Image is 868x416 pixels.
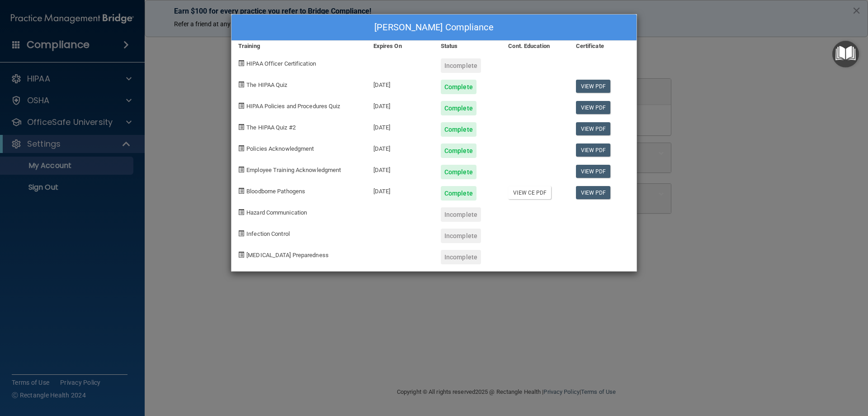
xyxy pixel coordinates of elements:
div: Expires On [367,41,434,52]
span: The HIPAA Quiz #2 [246,124,296,131]
div: Status [434,41,501,52]
span: HIPAA Officer Certification [246,60,316,67]
div: Complete [441,186,476,201]
span: HIPAA Policies and Procedures Quiz [246,103,340,110]
span: Hazard Communication [246,209,307,216]
div: [DATE] [367,115,434,137]
div: Incomplete [441,58,481,73]
div: [PERSON_NAME] Compliance [231,14,637,41]
div: Incomplete [441,250,481,264]
div: Complete [441,80,476,94]
a: View PDF [576,143,611,157]
div: Complete [441,101,476,115]
span: Infection Control [246,230,290,237]
div: [DATE] [367,179,434,201]
a: View PDF [576,122,611,135]
span: The HIPAA Quiz [246,81,287,88]
a: View PDF [576,80,611,93]
span: [MEDICAL_DATA] Preparedness [246,252,329,258]
span: Bloodborne Pathogens [246,188,305,195]
span: Policies Acknowledgment [246,145,314,152]
div: Complete [441,122,476,137]
a: View PDF [576,165,611,178]
div: Training [231,41,367,52]
div: Cont. Education [501,41,569,52]
a: View CE PDF [508,186,551,199]
a: View PDF [576,186,611,199]
span: Employee Training Acknowledgment [246,167,341,173]
div: [DATE] [367,94,434,115]
div: [DATE] [367,137,434,158]
div: Complete [441,165,476,179]
div: [DATE] [367,158,434,179]
div: Incomplete [441,207,481,222]
div: Incomplete [441,229,481,243]
div: [DATE] [367,73,434,94]
div: Certificate [569,41,637,52]
a: View PDF [576,101,611,114]
button: Open Resource Center [832,41,859,67]
div: Complete [441,143,476,158]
